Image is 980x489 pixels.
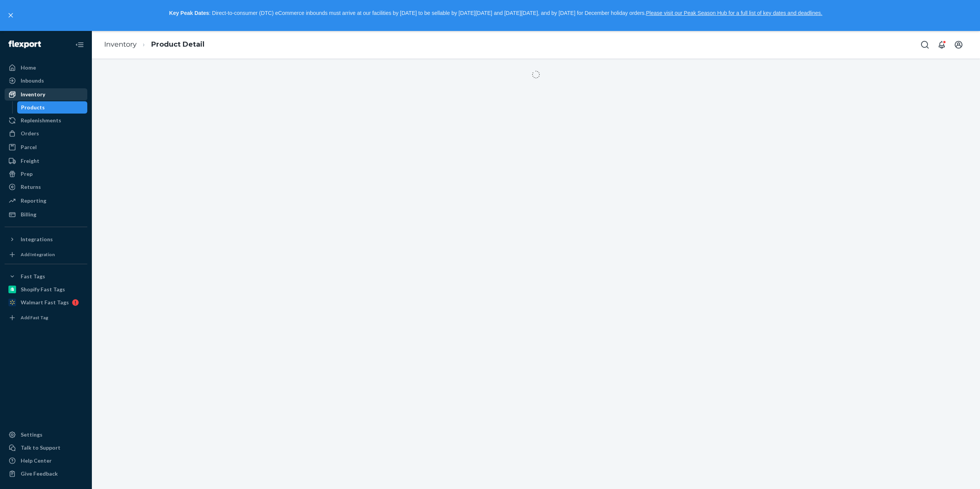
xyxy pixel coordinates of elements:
[21,170,33,178] div: Prep
[5,455,87,467] a: Help Center
[18,7,973,20] p: : Direct-to-consumer (DTC) eCommerce inbounds must arrive at our facilities by [DATE] to be sella...
[21,183,41,191] div: Returns
[21,91,45,98] div: Inventory
[5,88,87,101] a: Inventory
[5,127,87,140] a: Orders
[21,431,42,439] div: Settings
[7,11,15,19] button: close,
[5,114,87,127] a: Replenishments
[21,444,60,452] div: Talk to Support
[5,270,87,283] button: Fast Tags
[72,37,87,52] button: Close Navigation
[21,197,46,205] div: Reporting
[5,208,87,221] a: Billing
[21,286,65,293] div: Shopify Fast Tags
[5,442,87,454] a: Talk to Support
[21,211,36,218] div: Billing
[21,117,61,124] div: Replenishments
[21,299,69,306] div: Walmart Fast Tags
[169,10,209,16] strong: Key Peak Dates
[17,101,88,114] a: Products
[98,33,211,56] ol: breadcrumbs
[21,143,37,151] div: Parcel
[21,457,52,465] div: Help Center
[5,296,87,309] a: Walmart Fast Tags
[5,168,87,180] a: Prep
[21,314,48,321] div: Add Fast Tag
[21,130,39,137] div: Orders
[104,40,137,49] a: Inventory
[21,64,36,71] div: Home
[934,37,949,52] button: Open notifications
[21,104,45,111] div: Products
[5,233,87,245] button: Integrations
[21,236,53,243] div: Integrations
[21,251,55,258] div: Add Integration
[5,155,87,167] a: Freight
[151,40,204,49] a: Product Detail
[5,195,87,207] a: Reporting
[8,41,41,48] img: Flexport logo
[5,283,87,296] a: Shopify Fast Tags
[5,249,87,261] a: Add Integration
[951,37,966,52] button: Open account menu
[5,181,87,193] a: Returns
[21,470,58,478] div: Give Feedback
[646,10,822,16] a: Please visit our Peak Season Hub for a full list of key dates and deadlines.
[5,141,87,153] a: Parcel
[21,157,39,165] div: Freight
[917,37,933,52] button: Open Search Box
[5,429,87,441] a: Settings
[5,62,87,74] a: Home
[21,273,45,280] div: Fast Tags
[5,468,87,480] button: Give Feedback
[5,312,87,324] a: Add Fast Tag
[5,75,87,87] a: Inbounds
[21,77,44,84] div: Inbounds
